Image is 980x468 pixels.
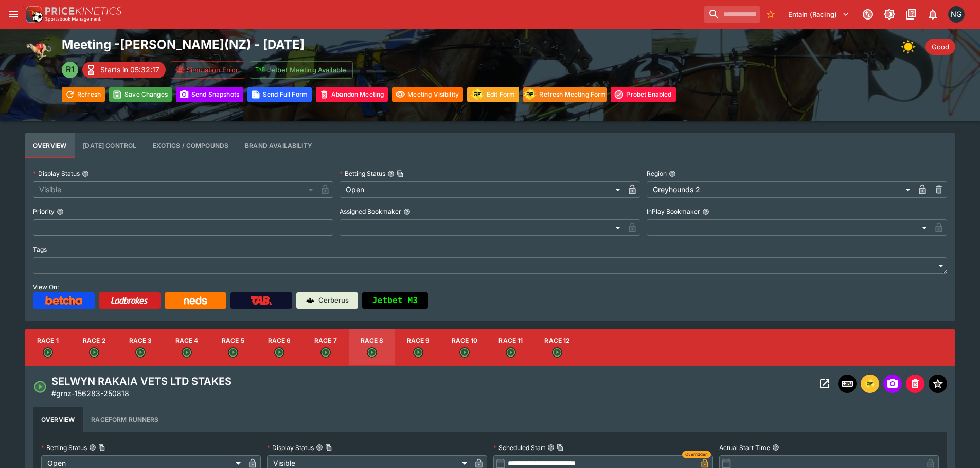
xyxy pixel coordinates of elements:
[859,5,877,24] button: Connected to PK
[25,329,71,366] button: Race 1
[25,36,54,65] img: greyhound_racing.png
[296,292,358,309] a: Cerberus
[51,375,231,388] h4: SELWYN RAKAIA VETS LTD STAKES
[71,329,117,366] button: Race 2
[467,87,519,102] button: Update RacingForm for all races in this meeting
[33,169,80,178] p: Display Status
[470,87,485,102] div: racingform
[459,347,470,358] svg: Open
[906,378,924,388] span: Mark an event as closed and abandoned.
[901,36,921,57] img: sun.png
[33,207,55,216] p: Priority
[901,36,921,57] div: Weather: null
[880,5,899,24] button: Toggle light/dark mode
[883,375,902,393] span: Send Snapshot
[117,329,164,366] button: Race 3
[176,87,243,102] button: Send Snapshots
[929,375,947,393] button: Set Featured Event
[256,329,302,366] button: Race 6
[864,378,876,389] img: racingform.png
[320,347,331,358] svg: Open
[325,444,332,451] button: Copy To Clipboard
[395,329,441,366] button: Race 9
[247,87,312,102] button: Send Full Form
[170,61,245,79] button: Simulation Error
[267,443,314,452] p: Display Status
[111,296,148,305] img: Ladbrokes
[647,181,914,198] div: Greyhounds 2
[488,329,534,366] button: Race 11
[864,378,876,390] div: racingform
[210,329,256,366] button: Race 5
[45,17,101,22] img: Sportsbook Management
[349,329,395,366] button: Race 8
[403,208,411,215] button: Assigned Bookmaker
[306,296,314,305] img: Cerberus
[237,133,320,158] button: Configure brand availability for the meeting
[838,375,857,393] button: Inplay
[318,295,349,306] p: Cerberus
[547,444,555,451] button: Scheduled StartCopy To Clipboard
[255,65,265,75] img: jetbet-logo.svg
[33,380,47,394] svg: Open
[493,443,545,452] p: Scheduled Start
[861,375,879,393] button: racingform
[82,170,89,177] button: Display Status
[45,296,82,305] img: Betcha
[387,170,395,177] button: Betting StatusCopy To Clipboard
[685,451,708,458] span: Overridden
[557,444,564,451] button: Copy To Clipboard
[945,3,968,26] button: Nick Goss
[523,88,537,101] img: racingform.png
[89,444,96,451] button: Betting StatusCopy To Clipboard
[340,181,623,198] div: Open
[523,87,537,102] div: racingform
[523,87,607,102] button: Refresh Meeting Form
[902,5,920,24] button: Documentation
[647,169,667,178] p: Region
[251,296,272,305] img: TabNZ
[33,283,59,291] span: View On:
[182,347,192,358] svg: Open
[392,87,463,102] button: Set all events in meeting to specified visibility
[702,208,709,215] button: InPlay Bookmaker
[719,443,770,452] p: Actual Start Time
[925,42,955,52] span: Good
[362,292,428,309] button: Jetbet M3
[109,87,172,102] button: Save Changes
[23,4,43,25] img: PriceKinetics Logo
[948,6,965,23] div: Nick Goss
[75,133,145,158] button: Configure each race specific details at once
[89,347,99,358] svg: Open
[534,329,580,366] button: Race 12
[41,443,87,452] p: Betting Status
[62,87,105,102] button: Refresh
[83,407,167,432] button: Raceform Runners
[316,444,323,451] button: Display StatusCopy To Clipboard
[397,170,404,177] button: Copy To Clipboard
[25,133,75,158] button: Base meeting details
[43,347,53,358] svg: Open
[164,329,210,366] button: Race 4
[98,444,105,451] button: Copy To Clipboard
[647,207,700,216] p: InPlay Bookmaker
[33,245,47,254] p: Tags
[506,347,516,358] svg: Open
[33,407,947,432] div: basic tabs example
[228,347,238,358] svg: Open
[250,61,353,79] button: Jetbet Meeting Available
[815,375,834,393] button: Open Event
[316,87,388,102] button: Mark all events in meeting as closed and abandoned.
[33,407,83,432] button: Overview
[184,296,207,305] img: Neds
[62,36,676,52] h2: Meeting - [PERSON_NAME] ( NZ ) - [DATE]
[704,6,760,23] input: search
[782,6,856,23] button: Select Tenant
[45,7,121,15] img: PriceKinetics
[100,64,159,75] p: Starts in 05:32:17
[611,87,675,102] button: Toggle ProBet for every event in this meeting
[552,347,562,358] svg: Open
[923,5,942,24] button: Notifications
[669,170,676,177] button: Region
[340,207,401,216] p: Assigned Bookmaker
